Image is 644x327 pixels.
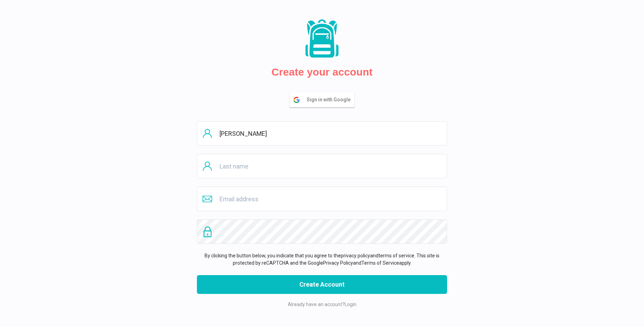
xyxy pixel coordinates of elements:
[290,92,354,107] button: Sign in with Google
[378,253,414,258] a: terms of service
[341,253,370,258] a: privacy policy
[307,93,354,107] span: Sign in with Google
[303,19,341,59] img: Packs logo
[197,154,447,178] input: Last name
[197,301,447,308] p: Already have an account?
[197,187,447,211] input: Email address
[197,252,447,267] p: By clicking the button below, you indicate that you agree to the and . This site is protected by ...
[271,66,373,78] h2: Create your account
[345,302,356,307] a: Login
[197,275,447,294] button: Create Account
[197,121,447,146] input: First name
[361,260,399,266] a: Terms of Service
[323,260,353,266] a: Privacy Policy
